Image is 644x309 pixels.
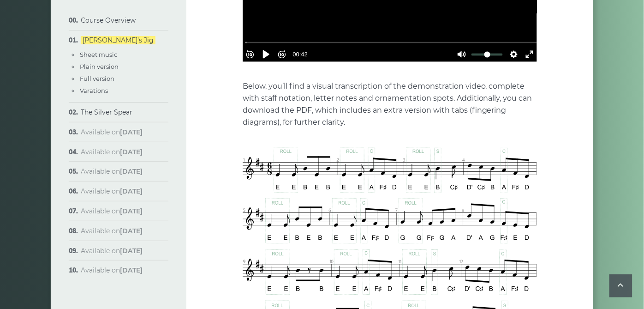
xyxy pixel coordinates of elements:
[243,81,537,129] p: Below, you’ll find a visual transcription of the demonstration video, complete with staff notatio...
[81,128,143,136] span: Available on
[120,148,143,156] strong: [DATE]
[80,63,119,70] a: Plain version
[81,207,143,215] span: Available on
[81,108,132,116] a: The Silver Spear
[80,51,117,58] a: Sheet music
[120,266,143,274] strong: [DATE]
[120,247,143,255] strong: [DATE]
[120,167,143,176] strong: [DATE]
[81,187,143,195] span: Available on
[81,247,143,255] span: Available on
[81,36,155,44] a: [PERSON_NAME]’s Jig
[81,148,143,156] span: Available on
[81,16,136,24] a: Course Overview
[81,266,143,274] span: Available on
[81,167,143,176] span: Available on
[120,128,143,136] strong: [DATE]
[80,87,108,94] a: Varations
[80,75,114,82] a: Full version
[81,227,143,235] span: Available on
[120,227,143,235] strong: [DATE]
[120,207,143,215] strong: [DATE]
[120,187,143,195] strong: [DATE]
